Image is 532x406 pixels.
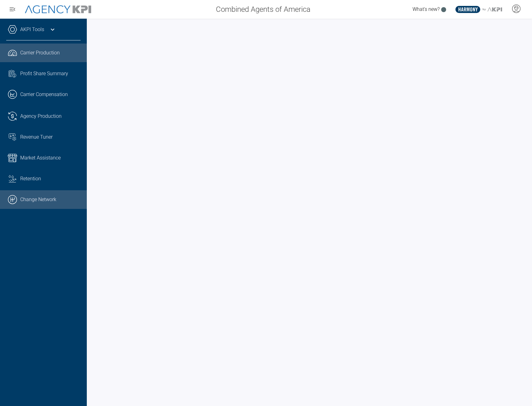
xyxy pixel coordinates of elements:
[216,4,310,15] span: Combined Agents of America
[20,26,44,33] a: AKPI Tools
[20,113,62,120] span: Agency Production
[20,91,68,98] span: Carrier Compensation
[20,133,53,141] span: Revenue Tuner
[20,70,68,77] span: Profit Share Summary
[413,6,440,12] span: What's new?
[20,49,60,57] span: Carrier Production
[25,5,91,14] img: AgencyKPI
[20,154,61,162] span: Market Assistance
[20,175,81,182] div: Retention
